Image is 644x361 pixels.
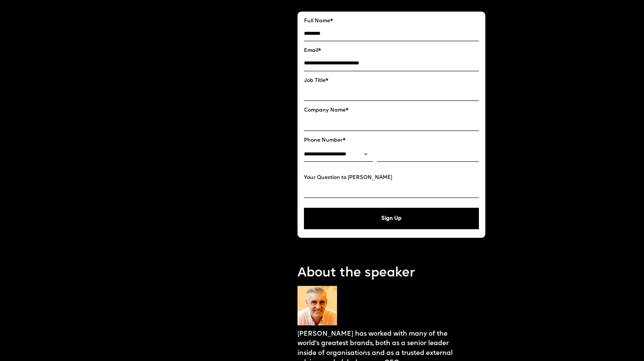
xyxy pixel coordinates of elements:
[304,107,479,113] label: Company Name
[297,264,485,282] p: About the speaker
[304,48,479,54] label: Email
[304,208,479,229] button: Sign Up
[304,137,479,143] label: Phone Number
[304,18,479,24] label: Full Name
[304,175,479,181] label: Your Question to [PERSON_NAME]
[304,78,479,84] label: Job Title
